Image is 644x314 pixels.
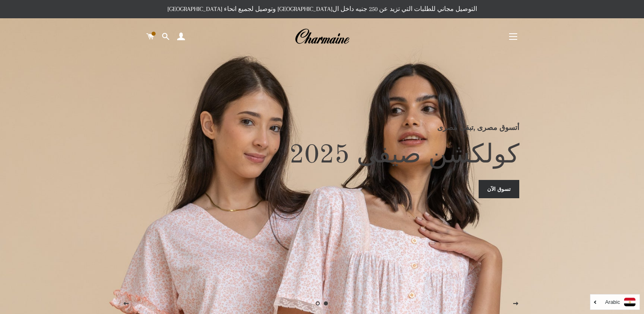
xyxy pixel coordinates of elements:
img: Charmaine Egypt [295,28,349,45]
a: تسوق الآن [479,180,519,198]
h2: كولكشن صيفى 2025 [125,139,519,172]
p: أتسوق مصرى ,تبقى مصرى [125,122,519,133]
a: Arabic [594,298,635,306]
button: الصفحه التالية [505,294,526,314]
i: Arabic [605,299,620,305]
a: الصفحه 1current [322,299,330,308]
a: تحميل الصور 2 [314,299,322,308]
button: الصفحه السابقة [116,294,136,314]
